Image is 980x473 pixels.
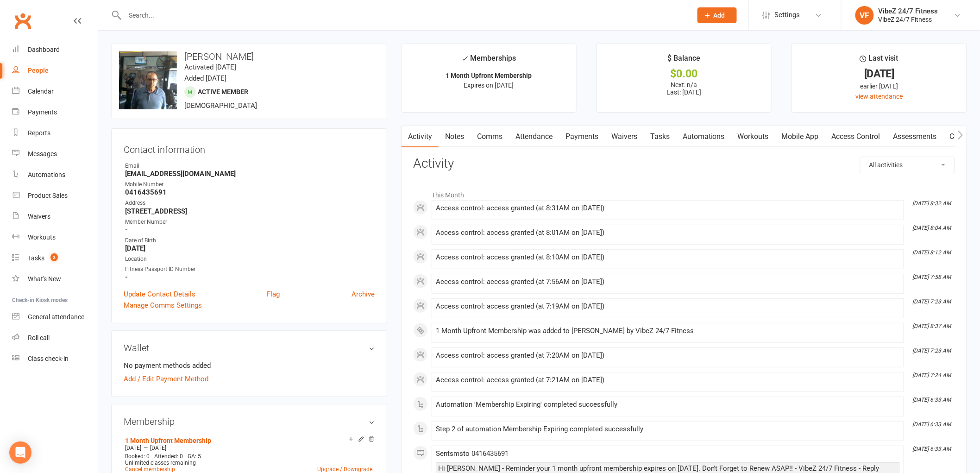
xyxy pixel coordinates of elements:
[913,372,951,378] i: [DATE] 7:24 AM
[856,93,903,100] a: view attendance
[125,466,175,473] a: Cancel membership
[436,327,900,335] div: 1 Month Upfront Membership was added to [PERSON_NAME] by VibeZ 24/7 Fitness
[605,81,763,96] p: Next: n/a Last: [DATE]
[267,289,280,300] a: Flag
[825,126,887,147] a: Access Control
[125,244,375,252] strong: [DATE]
[913,323,951,329] i: [DATE] 8:37 AM
[125,218,375,227] div: Member Number
[462,54,468,63] i: ✓
[436,303,900,310] div: Access control: access granted (at 7:19AM on [DATE])
[913,274,951,280] i: [DATE] 7:58 AM
[714,12,725,19] span: Add
[855,6,874,25] div: VF
[124,141,375,155] h3: Contact information
[124,360,375,371] li: No payment methods added
[28,233,56,241] div: Workouts
[154,453,183,460] span: Attended: 0
[676,126,731,147] a: Automations
[28,67,49,74] div: People
[28,108,57,116] div: Payments
[12,81,98,102] a: Calendar
[12,206,98,227] a: Waivers
[12,164,98,185] a: Automations
[605,126,644,147] a: Waivers
[436,376,900,384] div: Access control: access granted (at 7:21AM on [DATE])
[12,144,98,164] a: Messages
[352,289,375,300] a: Archive
[119,51,379,62] h3: [PERSON_NAME]
[12,60,98,81] a: People
[9,441,31,464] div: Open Intercom Messenger
[12,248,98,269] a: Tasks 2
[913,347,951,354] i: [DATE] 7:23 AM
[184,101,257,110] span: [DEMOGRAPHIC_DATA]
[436,253,900,261] div: Access control: access granted (at 8:10AM on [DATE])
[184,74,226,82] time: Added [DATE]
[125,437,211,444] a: 1 Month Upfront Membership
[28,150,57,158] div: Messages
[12,348,98,369] a: Class kiosk mode
[775,5,800,25] span: Settings
[125,188,375,196] strong: 0416435691
[402,126,439,147] a: Activity
[12,39,98,60] a: Dashboard
[12,227,98,248] a: Workouts
[913,397,951,403] i: [DATE] 6:33 AM
[11,9,34,32] a: Clubworx
[198,88,248,95] span: Active member
[125,207,375,215] strong: [STREET_ADDRESS]
[125,273,375,281] strong: -
[125,460,196,466] span: Unlimited classes remaining
[436,401,900,409] div: Automation 'Membership Expiring' completed successfully
[644,126,676,147] a: Tasks
[887,126,943,147] a: Assessments
[125,162,375,170] div: Email
[731,126,775,147] a: Workouts
[913,446,951,452] i: [DATE] 6:33 AM
[436,425,900,433] div: Step 2 of automation Membership Expiring completed successfully
[123,444,375,452] div: —
[150,445,166,451] span: [DATE]
[124,289,195,300] a: Update Contact Details
[28,171,65,178] div: Automations
[879,7,938,15] div: VibeZ 24/7 Fitness
[125,265,375,274] div: Fitness Passport ID Number
[125,170,375,178] strong: [EMAIL_ADDRESS][DOMAIN_NAME]
[12,185,98,206] a: Product Sales
[913,249,951,256] i: [DATE] 8:12 AM
[860,52,898,69] div: Last visit
[188,453,201,460] span: GA: 5
[12,307,98,328] a: General attendance kiosk mode
[125,236,375,245] div: Date of Birth
[124,343,375,353] h3: Wallet
[605,69,763,79] div: $0.00
[12,328,98,348] a: Roll call
[125,226,375,234] strong: -
[697,7,737,23] button: Add
[800,69,958,79] div: [DATE]
[12,269,98,290] a: What's New
[12,102,98,123] a: Payments
[446,72,532,79] strong: 1 Month Upfront Membership
[667,52,700,69] div: $ Balance
[28,129,50,137] div: Reports
[125,180,375,189] div: Mobile Number
[124,373,208,385] a: Add / Edit Payment Method
[436,278,900,286] div: Access control: access granted (at 7:56AM on [DATE])
[50,253,58,261] span: 2
[28,275,61,283] div: What's New
[436,229,900,237] div: Access control: access granted (at 8:01AM on [DATE])
[879,15,938,24] div: VibeZ 24/7 Fitness
[125,445,141,451] span: [DATE]
[119,51,177,109] img: image1743390991.png
[122,9,685,22] input: Search...
[436,449,509,458] span: Sent sms to 0416435691
[12,123,98,144] a: Reports
[28,46,60,53] div: Dashboard
[439,126,471,147] a: Notes
[913,200,951,207] i: [DATE] 8:32 AM
[125,453,150,460] span: Booked: 0
[125,255,375,264] div: Location
[125,199,375,208] div: Address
